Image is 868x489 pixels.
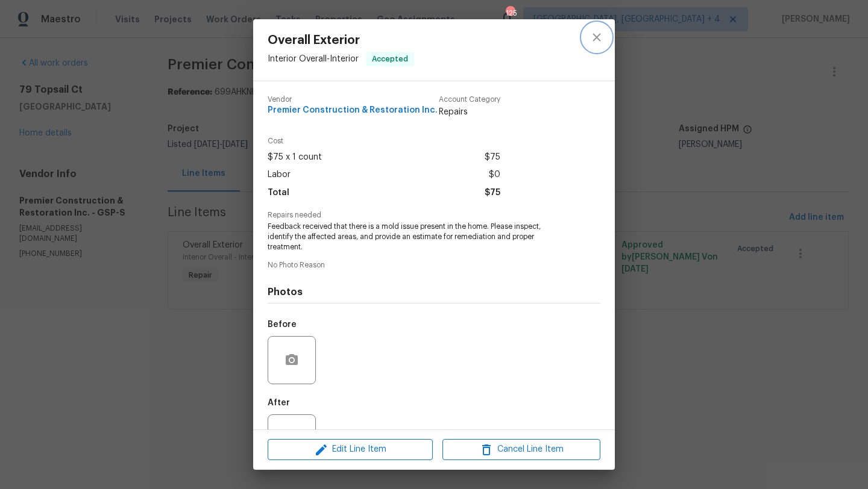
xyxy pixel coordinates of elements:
[485,184,500,202] span: $75
[489,166,500,184] span: $0
[268,211,600,219] span: Repairs needed
[268,286,600,298] h4: Photos
[268,166,291,184] span: Labor
[268,222,567,252] span: Feedback received that there is a mold issue present in the home. Please inspect, identify the af...
[268,184,289,202] span: Total
[271,442,429,457] span: Edit Line Item
[268,34,414,47] span: Overall Exterior
[268,399,290,407] h5: After
[446,442,597,457] span: Cancel Line Item
[268,137,500,145] span: Cost
[268,149,322,166] span: $75 x 1 count
[582,23,611,52] button: close
[367,53,413,65] span: Accepted
[268,55,359,63] span: Interior Overall - Interior
[268,439,433,460] button: Edit Line Item
[442,439,600,460] button: Cancel Line Item
[268,320,297,329] h5: Before
[268,261,600,269] span: No Photo Reason
[485,149,500,166] span: $75
[506,7,514,19] div: 125
[268,96,438,104] span: Vendor
[439,96,500,104] span: Account Category
[439,106,500,118] span: Repairs
[268,106,438,115] span: Premier Construction & Restoration Inc.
